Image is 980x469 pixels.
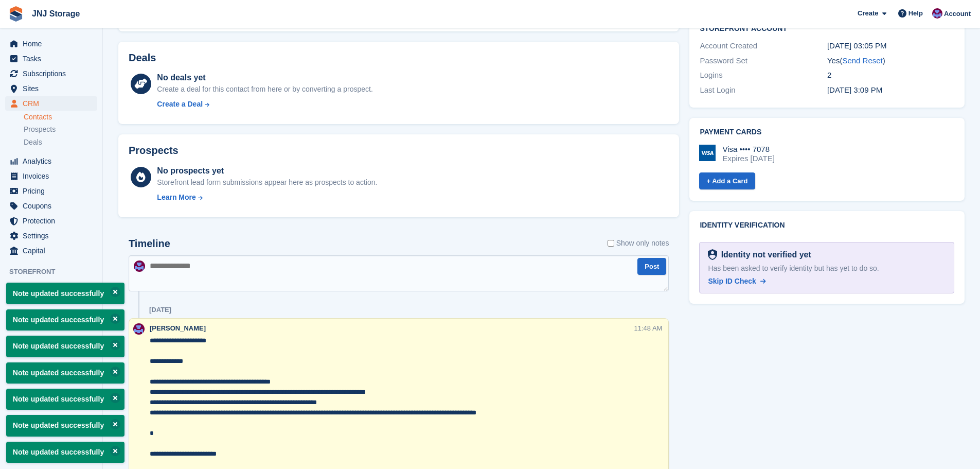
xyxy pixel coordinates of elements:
[23,37,84,51] span: Home
[23,244,84,258] span: Capital
[6,415,124,436] p: Note updated successfully
[699,145,716,161] img: Visa Logo
[157,72,372,84] div: No deals yet
[5,199,97,213] a: menu
[5,229,97,243] a: menu
[5,154,97,168] a: menu
[23,199,84,213] span: Coupons
[699,172,755,189] a: + Add a Card
[6,283,124,304] p: Note updated successfully
[23,214,84,228] span: Protection
[5,81,97,96] a: menu
[637,258,666,275] button: Post
[23,66,84,81] span: Subscriptions
[842,56,882,65] a: Send Reset
[908,8,923,19] span: Help
[722,145,774,154] div: Visa •••• 7078
[6,336,124,357] p: Note updated successfully
[23,51,84,66] span: Tasks
[24,137,42,147] span: Deals
[28,5,84,22] a: JNJ Storage
[134,260,145,272] img: Jonathan Scrase
[5,96,97,111] a: menu
[24,125,56,134] span: Prospects
[708,277,756,285] span: Skip ID Check
[708,263,946,274] div: Has been asked to verify identity but has yet to do so.
[5,214,97,228] a: menu
[700,40,827,52] div: Account Created
[5,244,97,258] a: menu
[129,145,179,157] h2: Prospects
[23,169,84,183] span: Invoices
[6,389,124,410] p: Note updated successfully
[157,99,372,110] a: Create a Deal
[133,323,145,335] img: Jonathan Scrase
[5,169,97,183] a: menu
[157,99,203,110] div: Create a Deal
[708,276,765,287] a: Skip ID Check
[23,229,84,243] span: Settings
[5,280,97,294] a: menu
[129,238,170,250] h2: Timeline
[700,221,954,230] h2: Identity verification
[24,137,97,148] a: Deals
[157,192,377,203] a: Learn More
[717,249,811,261] div: Identity not verified yet
[24,112,97,122] a: Contacts
[840,56,885,65] span: ( )
[6,362,124,384] p: Note updated successfully
[708,249,717,260] img: Identity Verification Ready
[5,37,97,51] a: menu
[700,70,827,81] div: Logins
[6,309,124,331] p: Note updated successfully
[23,81,84,96] span: Sites
[700,55,827,67] div: Password Set
[608,238,669,249] label: Show only notes
[827,55,954,67] div: Yes
[157,165,377,177] div: No prospects yet
[157,177,377,188] div: Storefront lead form submissions appear here as prospects to action.
[23,96,84,111] span: CRM
[23,184,84,198] span: Pricing
[608,238,614,249] input: Show only notes
[8,6,24,22] img: stora-icon-8386f47178a22dfd0bd8f6a31ec36ba5ce8667c1dd55bd0f319d3a0aa187defe.svg
[129,52,156,64] h2: Deals
[932,8,942,19] img: Jonathan Scrase
[6,442,124,463] p: Note updated successfully
[9,267,102,277] span: Storefront
[5,66,97,81] a: menu
[858,8,878,19] span: Create
[157,192,195,203] div: Learn More
[827,70,954,81] div: 2
[23,154,84,168] span: Analytics
[157,84,372,95] div: Create a deal for this contact from here or by converting a prospect.
[827,85,882,94] time: 2025-03-03 15:09:39 UTC
[944,9,971,19] span: Account
[149,306,171,314] div: [DATE]
[700,128,954,136] h2: Payment cards
[722,154,774,163] div: Expires [DATE]
[700,84,827,96] div: Last Login
[634,323,663,333] div: 11:48 AM
[150,324,206,332] span: [PERSON_NAME]
[827,40,954,52] div: [DATE] 03:05 PM
[5,51,97,66] a: menu
[5,184,97,198] a: menu
[24,124,97,135] a: Prospects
